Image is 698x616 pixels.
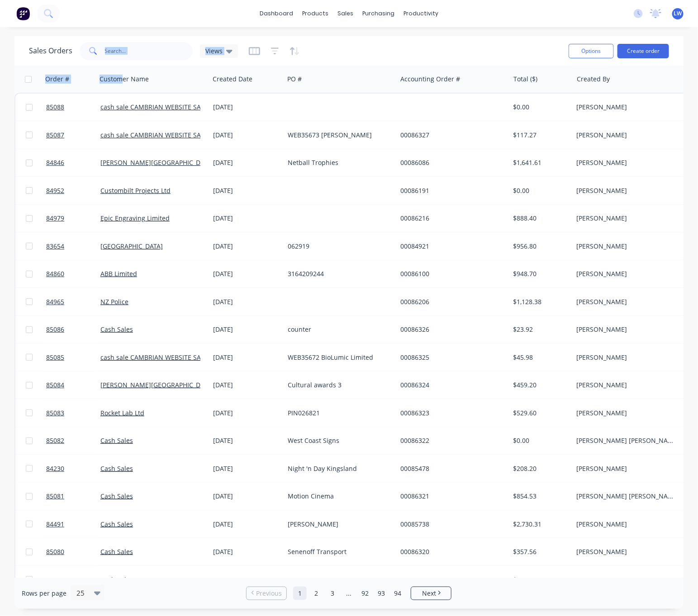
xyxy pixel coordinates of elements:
[400,158,501,167] div: 00086086
[288,131,388,140] div: WEB35673 [PERSON_NAME]
[577,75,610,84] div: Created By
[513,297,566,306] div: $1,128.38
[213,297,280,306] div: [DATE]
[513,520,566,529] div: $2,730.31
[213,242,280,251] div: [DATE]
[513,575,566,584] div: $146.07
[213,575,280,584] div: [DATE]
[46,344,100,371] a: 85085
[100,381,214,389] a: [PERSON_NAME][GEOGRAPHIC_DATA]
[287,75,302,84] div: PO #
[293,587,307,600] a: Page 1 is your current page
[46,464,64,473] span: 84230
[46,409,64,418] span: 85083
[213,214,280,223] div: [DATE]
[46,566,100,593] a: 85079
[513,186,566,195] div: $0.00
[100,186,171,195] a: Custombilt Projects Ltd
[46,214,64,223] span: 84979
[46,233,100,260] a: 83654
[46,381,64,390] span: 85084
[422,589,436,598] span: Next
[309,587,323,600] a: Page 2
[205,46,223,56] span: Views
[46,158,64,167] span: 84846
[400,547,501,556] div: 00086320
[576,297,677,306] div: [PERSON_NAME]
[288,492,388,501] div: Motion Cinema
[288,269,388,278] div: 3164209244
[100,75,149,84] div: Customer Name
[100,269,137,278] a: ABB Limited
[358,7,399,20] div: purchasing
[513,492,566,501] div: $854.53
[46,103,64,112] span: 85088
[100,103,211,111] a: cash sale CAMBRIAN WEBSITE SALES
[569,44,614,58] button: Options
[400,436,501,445] div: 00086322
[513,381,566,390] div: $459.20
[46,269,64,278] span: 84860
[288,158,388,167] div: Netball Trophies
[326,587,339,600] a: Page 3
[46,520,64,529] span: 84491
[576,464,677,473] div: [PERSON_NAME]
[513,325,566,334] div: $23.92
[46,94,100,121] a: 85088
[513,214,566,223] div: $888.40
[100,464,133,473] a: Cash Sales
[29,47,72,55] h1: Sales Orders
[105,42,193,60] input: Search...
[46,325,64,334] span: 85086
[400,492,501,501] div: 00086321
[213,547,280,556] div: [DATE]
[576,353,677,362] div: [PERSON_NAME]
[100,547,133,556] a: Cash Sales
[400,186,501,195] div: 00086191
[288,409,388,418] div: PIN026821
[100,520,133,528] a: Cash Sales
[45,75,69,84] div: Order #
[46,260,100,287] a: 84860
[46,511,100,538] a: 84491
[213,325,280,334] div: [DATE]
[400,381,501,390] div: 00086324
[213,492,280,501] div: [DATE]
[46,186,64,195] span: 84952
[100,436,133,445] a: Cash Sales
[513,436,566,445] div: $0.00
[100,325,133,334] a: Cash Sales
[247,589,286,598] a: Previous page
[576,214,677,223] div: [PERSON_NAME]
[400,131,501,140] div: 00086327
[576,575,677,584] div: [PERSON_NAME]
[46,205,100,232] a: 84979
[213,131,280,140] div: [DATE]
[576,409,677,418] div: [PERSON_NAME]
[358,587,372,600] a: Page 92
[46,288,100,315] a: 84965
[513,242,566,251] div: $956.80
[213,103,280,112] div: [DATE]
[400,325,501,334] div: 00086326
[46,436,64,445] span: 85082
[100,492,133,500] a: Cash Sales
[46,483,100,510] a: 85081
[576,131,677,140] div: [PERSON_NAME]
[400,75,460,84] div: Accounting Order #
[256,589,282,598] span: Previous
[513,75,537,84] div: Total ($)
[46,547,64,556] span: 85080
[513,269,566,278] div: $948.70
[288,325,388,334] div: counter
[213,75,252,84] div: Created Date
[213,520,280,529] div: [DATE]
[46,122,100,149] a: 85087
[46,427,100,454] a: 85082
[100,131,211,139] a: cash sale CAMBRIAN WEBSITE SALES
[288,381,388,390] div: Cultural awards 3
[400,464,501,473] div: 00085478
[400,520,501,529] div: 00085738
[342,587,356,600] a: Jump forward
[288,547,388,556] div: Senenoff Transport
